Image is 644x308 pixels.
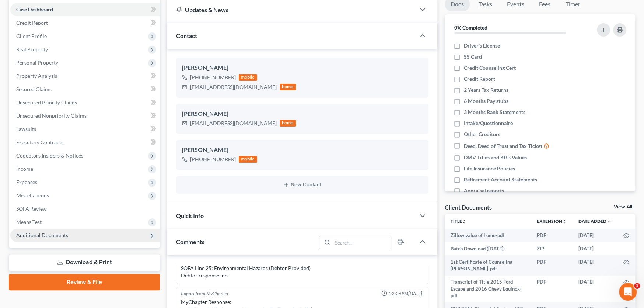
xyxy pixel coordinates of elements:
[573,242,617,255] td: [DATE]
[464,131,500,138] span: Other Creditors
[280,84,296,90] div: home
[445,203,492,211] div: Client Documents
[578,218,612,224] a: Date Added expand_more
[182,146,423,155] div: [PERSON_NAME]
[464,64,516,72] span: Credit Counseling Cert
[454,24,487,31] strong: 0% Completed
[573,229,617,242] td: [DATE]
[16,166,33,172] span: Income
[464,75,495,83] span: Credit Report
[10,83,160,96] a: Secured Claims
[190,74,236,81] div: [PHONE_NUMBER]
[537,218,567,224] a: Extensionunfold_more
[181,290,229,297] div: Import from MyChapter
[16,73,57,79] span: Property Analysis
[10,16,160,30] a: Credit Report
[464,165,515,172] span: Life Insurance Policies
[176,32,197,39] span: Contact
[10,69,160,83] a: Property Analysis
[464,108,525,116] span: 3 Months Bank Statements
[9,254,160,271] a: Download & Print
[16,219,42,225] span: Means Test
[464,42,500,49] span: Driver's License
[634,283,640,289] span: 1
[332,236,391,249] input: Search...
[464,142,542,150] span: Deed, Deed of Trust and Tax Ticket
[16,113,87,119] span: Unsecured Nonpriority Claims
[176,6,406,14] div: Updates & News
[464,97,508,105] span: 6 Months Pay stubs
[16,20,48,26] span: Credit Report
[9,274,160,290] a: Review & File
[445,276,531,302] td: Transcript of Title 2015 Ford Escape and 2016 Chevy Equinox-pdf
[16,99,77,105] span: Unsecured Priority Claims
[464,86,508,94] span: 2 Years Tax Returns
[451,218,466,224] a: Titleunfold_more
[10,3,160,16] a: Case Dashboard
[464,154,527,161] span: DMV Titles and KBB Values
[280,120,296,127] div: home
[190,156,236,163] div: [PHONE_NUMBER]
[562,219,567,224] i: unfold_more
[445,242,531,255] td: Batch Download ([DATE])
[16,126,36,132] span: Lawsuits
[445,255,531,276] td: 1st Certificate of Counseling [PERSON_NAME]-pdf
[464,120,513,127] span: Intake/Questionnaire
[16,33,47,39] span: Client Profile
[16,6,53,13] span: Case Dashboard
[16,86,52,92] span: Secured Claims
[573,255,617,276] td: [DATE]
[10,136,160,149] a: Executory Contracts
[190,120,277,127] div: [EMAIL_ADDRESS][DOMAIN_NAME]
[239,74,257,81] div: mobile
[607,219,612,224] i: expand_more
[10,122,160,136] a: Lawsuits
[462,219,466,224] i: unfold_more
[181,257,424,279] div: MyChapter Response: SOFA Line 25: Environmental Hazards (Debtor Provided) Debtor response: no
[10,202,160,215] a: SOFA Review
[16,152,83,159] span: Codebtors Insiders & Notices
[182,182,423,188] button: New Contact
[531,255,573,276] td: PDF
[445,229,531,242] td: Zillow value of home-pdf
[182,63,423,72] div: [PERSON_NAME]
[16,59,58,66] span: Personal Property
[531,276,573,302] td: PDF
[614,204,632,210] a: View All
[16,139,63,145] span: Executory Contracts
[16,205,47,212] span: SOFA Review
[16,192,49,198] span: Miscellaneous
[389,290,422,297] span: 02:26PM[DATE]
[464,176,537,183] span: Retirement Account Statements
[190,83,277,91] div: [EMAIL_ADDRESS][DOMAIN_NAME]
[176,212,204,219] span: Quick Info
[239,156,257,163] div: mobile
[464,53,482,60] span: SS Card
[619,283,637,301] iframe: Intercom live chat
[10,96,160,109] a: Unsecured Priority Claims
[176,238,204,245] span: Comments
[531,229,573,242] td: PDF
[573,276,617,302] td: [DATE]
[16,232,68,238] span: Additional Documents
[16,179,37,185] span: Expenses
[10,109,160,122] a: Unsecured Nonpriority Claims
[531,242,573,255] td: ZIP
[16,46,48,52] span: Real Property
[464,187,504,194] span: Appraisal reports
[182,110,423,118] div: [PERSON_NAME]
